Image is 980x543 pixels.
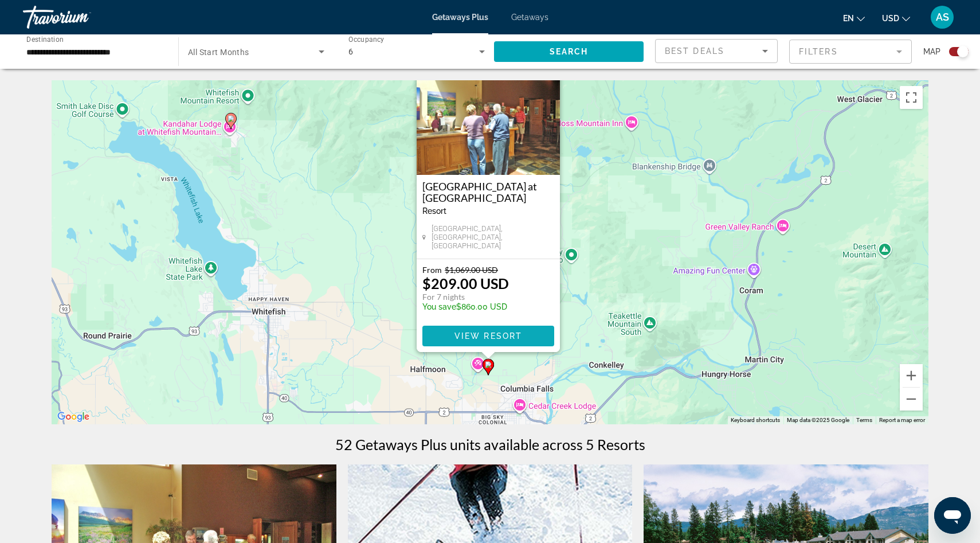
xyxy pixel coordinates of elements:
button: Zoom in [900,364,923,387]
span: USD [882,14,899,23]
span: You save [422,302,456,311]
span: From [422,265,442,275]
span: Map [923,44,940,60]
p: For 7 nights [422,292,509,302]
a: Terms (opens in new tab) [856,417,872,423]
span: [GEOGRAPHIC_DATA], [GEOGRAPHIC_DATA], [GEOGRAPHIC_DATA] [432,224,554,250]
span: Destination [26,35,64,43]
span: AS [936,11,949,23]
span: Occupancy [348,36,385,44]
span: Best Deals [665,46,724,56]
a: Getaways Plus [432,13,488,22]
button: Change language [843,10,865,26]
button: Search [494,41,644,62]
span: $1,069.00 USD [445,265,498,275]
span: Search [550,47,589,56]
span: View Resort [454,331,522,341]
span: All Start Months [188,48,249,57]
span: Resort [422,206,446,216]
p: $209.00 USD [422,275,509,292]
img: 5994O01X.jpg [417,60,560,175]
a: Getaways [511,13,548,22]
p: $860.00 USD [422,302,509,311]
h1: 52 Getaways Plus units available across 5 Resorts [335,436,645,453]
span: en [843,14,854,23]
span: 6 [348,47,353,56]
a: Report a map error [879,417,925,423]
button: Zoom out [900,388,923,411]
img: Google [54,409,92,424]
button: Filter [789,39,912,64]
a: [GEOGRAPHIC_DATA] at [GEOGRAPHIC_DATA] [422,181,554,204]
mat-select: Sort by [665,44,768,58]
span: Map data ©2025 Google [787,417,849,423]
button: Keyboard shortcuts [731,416,780,424]
a: Travorium [23,2,138,32]
a: Open this area in Google Maps (opens a new window) [54,409,92,424]
button: View Resort [422,326,554,346]
button: User Menu [927,5,957,29]
iframe: Button to launch messaging window [934,497,971,534]
button: Toggle fullscreen view [900,86,923,109]
button: Change currency [882,10,910,26]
